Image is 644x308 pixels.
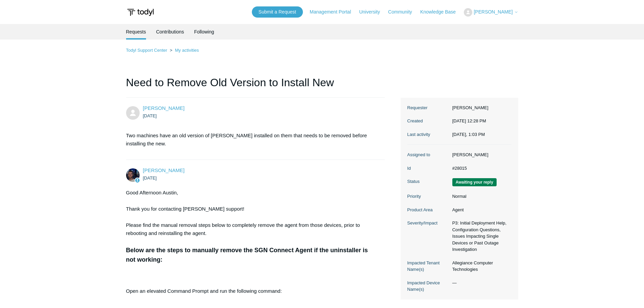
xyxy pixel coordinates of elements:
[126,48,167,53] a: Todyl Support Center
[449,220,511,253] dd: P3: Initial Deployment Help, Configuration Questions, Issues Impacting Single Devices or Past Out...
[194,24,214,40] a: Following
[452,132,485,137] time: 09/11/2025, 13:03
[449,151,511,158] dd: [PERSON_NAME]
[143,175,157,181] time: 09/09/2025, 12:34
[359,8,386,16] a: University
[449,207,511,213] dd: Agent
[407,260,449,273] dt: Impacted Tenant Name(s)
[388,8,419,16] a: Community
[407,193,449,200] dt: Priority
[156,24,184,40] a: Contributions
[449,280,511,286] dd: —
[407,220,449,227] dt: Severity/Impact
[407,104,449,111] dt: Requester
[449,165,511,172] dd: #28015
[407,151,449,158] dt: Assigned to
[452,118,486,123] time: 09/09/2025, 12:28
[407,207,449,213] dt: Product Area
[407,165,449,172] dt: Id
[143,105,185,111] span: Austin Mangum
[143,167,185,173] span: Connor Davis
[126,132,378,148] p: Two machines have an old version of [PERSON_NAME] installed on them that needs to be removed befo...
[143,113,157,118] time: 09/09/2025, 12:28
[464,8,518,17] button: [PERSON_NAME]
[175,48,199,53] a: My activities
[449,193,511,200] dd: Normal
[407,118,449,124] dt: Created
[407,131,449,138] dt: Last activity
[143,105,185,111] a: [PERSON_NAME]
[126,48,169,53] li: Todyl Support Center
[126,24,146,40] li: Requests
[407,280,449,293] dt: Impacted Device Name(s)
[452,178,497,186] span: We are waiting for you to respond
[168,48,199,53] li: My activities
[126,74,385,98] h1: Need to Remove Old Version to Install New
[449,104,511,111] dd: [PERSON_NAME]
[407,178,449,185] dt: Status
[126,247,368,263] strong: Below are the steps to manually remove the SGN Connect Agent if the uninstaller is not working:
[420,8,462,16] a: Knowledge Base
[143,167,185,173] a: [PERSON_NAME]
[252,6,303,18] a: Submit a Request
[310,8,358,16] a: Management Portal
[126,6,155,19] img: Todyl Support Center Help Center home page
[474,9,512,15] span: [PERSON_NAME]
[449,260,511,273] dd: Allegiance Computer Technologies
